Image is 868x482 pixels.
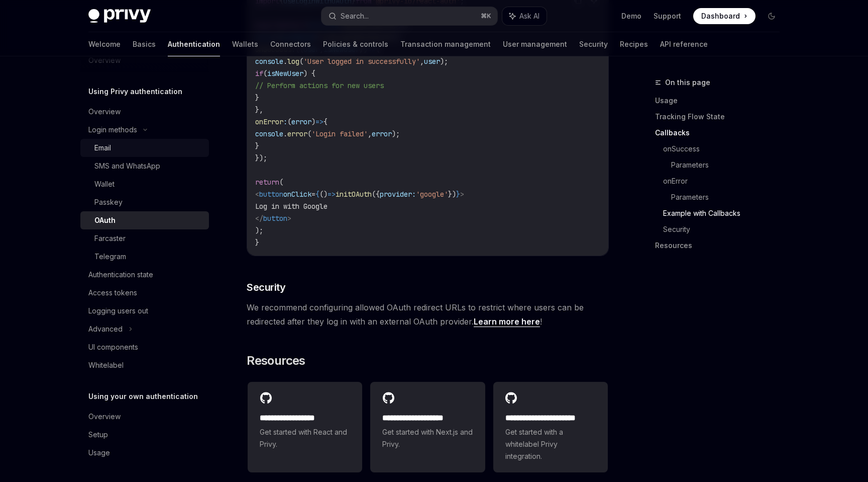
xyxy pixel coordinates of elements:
[671,189,788,205] a: Parameters
[255,238,259,247] span: }
[392,129,400,138] span: );
[80,338,209,356] a: UI components
[80,175,209,193] a: Wallet
[502,7,547,25] button: Ask AI
[247,300,609,329] span: We recommend configuring allowed OAuth redirect URLs to restrict where users can be redirected af...
[94,160,160,172] div: SMS and WhatsApp
[287,214,291,223] span: >
[503,32,567,56] a: User management
[382,426,473,450] span: Get started with Next.js and Privy.
[270,32,311,56] a: Connectors
[368,129,372,138] span: ,
[80,211,209,229] a: OAuth
[88,390,198,403] h5: Using your own authentication
[255,93,259,102] span: }
[255,117,283,126] span: onError
[663,173,788,189] a: onError
[655,93,788,109] a: Usage
[287,117,291,126] span: (
[323,32,388,56] a: Policies & controls
[255,214,263,223] span: </
[663,221,788,237] a: Security
[655,237,788,254] a: Resources
[133,32,156,56] a: Basics
[279,178,283,187] span: (
[372,129,392,138] span: error
[424,57,440,66] span: user
[94,251,126,263] div: Telegram
[283,57,287,66] span: .
[321,7,497,25] button: Search...⌘K
[400,32,491,56] a: Transaction management
[80,266,209,284] a: Authentication state
[671,157,788,173] a: Parameters
[88,86,182,98] h5: Using Privy authentication
[307,129,311,138] span: (
[263,69,267,78] span: (
[88,323,123,335] div: Advanced
[291,117,311,126] span: error
[267,69,303,78] span: isNewUser
[448,190,456,199] span: })
[80,139,209,157] a: Email
[88,447,110,459] div: Usage
[287,57,299,66] span: log
[88,32,121,56] a: Welcome
[80,103,209,121] a: Overview
[303,69,315,78] span: ) {
[247,280,285,294] span: Security
[80,444,209,462] a: Usage
[255,153,267,163] span: });
[255,81,384,90] span: // Perform actions for new users
[80,248,209,266] a: Telegram
[416,190,448,199] span: 'google'
[620,32,648,56] a: Recipes
[88,106,121,118] div: Overview
[232,32,258,56] a: Wallets
[663,141,788,157] a: onSuccess
[283,129,287,138] span: .
[372,190,380,199] span: ({
[505,426,596,462] span: Get started with a whitelabel Privy integration.
[336,190,372,199] span: initOAuth
[311,117,315,126] span: )
[88,429,108,441] div: Setup
[283,117,287,126] span: :
[80,157,209,175] a: SMS and WhatsApp
[654,11,681,21] a: Support
[247,353,305,369] span: Resources
[315,117,323,126] span: =>
[665,76,710,89] span: On this page
[440,57,448,66] span: );
[764,8,780,24] button: Toggle dark mode
[311,190,315,199] span: =
[255,69,263,78] span: if
[519,11,539,21] span: Ask AI
[663,205,788,221] a: Example with Callbacks
[311,129,368,138] span: 'Login failed'
[420,57,424,66] span: ,
[88,124,137,136] div: Login methods
[80,356,209,374] a: Whitelabel
[255,105,263,114] span: },
[88,9,151,23] img: dark logo
[94,196,123,208] div: Passkey
[315,190,319,199] span: {
[283,190,311,199] span: onClick
[255,190,259,199] span: <
[80,229,209,248] a: Farcaster
[474,316,540,327] a: Learn more here
[255,57,283,66] span: console
[255,129,283,138] span: console
[323,117,328,126] span: {
[303,57,420,66] span: 'User logged in successfully'
[660,32,708,56] a: API reference
[260,426,350,450] span: Get started with React and Privy.
[88,269,153,281] div: Authentication state
[255,202,328,211] span: Log in with Google
[481,12,491,20] span: ⌘ K
[693,8,755,24] a: Dashboard
[655,125,788,141] a: Callbacks
[94,214,116,226] div: OAuth
[460,190,464,199] span: >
